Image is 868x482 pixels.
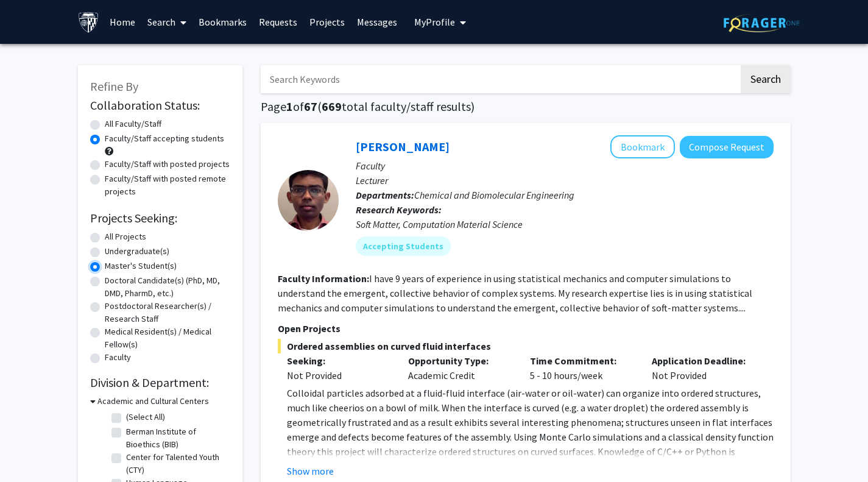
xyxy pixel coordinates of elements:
label: Medical Resident(s) / Medical Fellow(s) [105,325,230,351]
span: My Profile [414,16,455,28]
p: Colloidal particles adsorbed at a fluid-fluid interface (air-water or oil-water) can organize int... [287,386,774,473]
div: Not Provided [643,353,764,383]
img: ForagerOne Logo [724,13,800,32]
input: Search Keywords [261,65,739,93]
h2: Division & Department: [90,375,230,390]
a: [PERSON_NAME] [356,139,450,154]
div: Soft Matter, Computation Material Science [356,217,774,232]
fg-read-more: I have 9 years of experience in using statistical mechanics and computer simulations to understan... [278,272,752,314]
b: Research Keywords: [356,204,442,216]
span: Refine By [90,79,138,94]
h2: Collaboration Status: [90,98,230,113]
label: Faculty/Staff with posted remote projects [105,172,230,198]
label: Berman Institute of Bioethics (BIB) [126,425,227,451]
span: Chemical and Biomolecular Engineering [414,189,574,201]
p: Time Commitment: [530,353,633,368]
b: Faculty Information: [278,272,369,285]
a: Requests [253,1,303,43]
label: Doctoral Candidate(s) (PhD, MD, DMD, PharmD, etc.) [105,274,230,300]
p: Application Deadline: [652,353,755,368]
label: Faculty/Staff with posted projects [105,158,230,171]
label: (Select All) [126,411,165,424]
mat-chip: Accepting Students [356,236,451,256]
iframe: Chat [9,427,52,473]
a: Home [104,1,141,43]
span: 669 [322,99,342,114]
h2: Projects Seeking: [90,211,230,225]
button: Show more [287,464,334,478]
label: Faculty [105,351,131,364]
div: Not Provided [287,368,390,383]
button: Add John Edison to Bookmarks [610,135,675,158]
label: All Projects [105,230,146,243]
img: Johns Hopkins University Logo [78,12,99,33]
label: Center for Talented Youth (CTY) [126,451,227,477]
span: 1 [286,99,293,114]
p: Open Projects [278,321,774,336]
a: Search [141,1,192,43]
p: Lecturer [356,173,774,188]
label: Faculty/Staff accepting students [105,132,224,145]
span: Ordered assemblies on curved fluid interfaces [278,339,774,353]
b: Departments: [356,189,414,201]
a: Projects [303,1,351,43]
label: Master's Student(s) [105,260,177,272]
label: Postdoctoral Researcher(s) / Research Staff [105,300,230,325]
p: Seeking: [287,353,390,368]
span: 67 [304,99,317,114]
a: Messages [351,1,403,43]
div: Academic Credit [399,353,521,383]
button: Compose Request to John Edison [680,136,774,158]
p: Faculty [356,158,774,173]
button: Search [741,65,791,93]
label: All Faculty/Staff [105,118,161,130]
label: Undergraduate(s) [105,245,169,258]
p: Opportunity Type: [408,353,512,368]
h1: Page of ( total faculty/staff results) [261,99,791,114]
h3: Academic and Cultural Centers [97,395,209,408]
div: 5 - 10 hours/week [521,353,643,383]
a: Bookmarks [192,1,253,43]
